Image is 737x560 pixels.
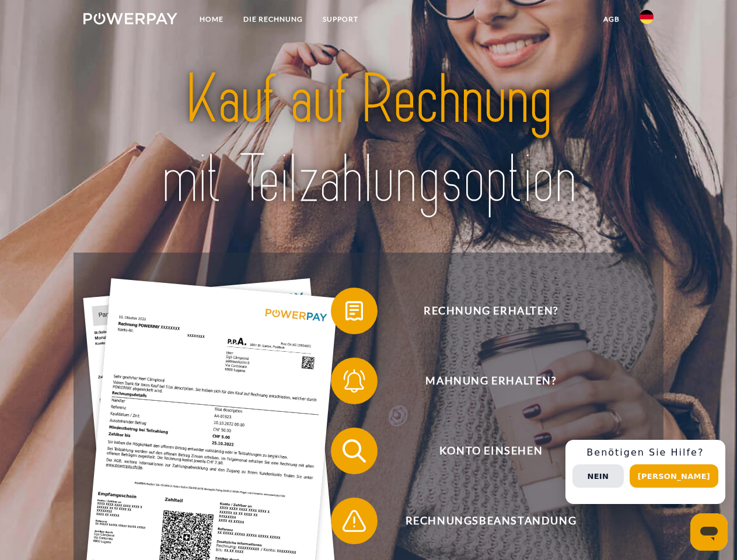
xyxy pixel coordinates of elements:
button: Mahnung erhalten? [331,358,634,404]
span: Rechnungsbeanstandung [348,498,634,544]
a: Home [190,9,233,30]
a: SUPPORT [313,9,368,30]
button: Konto einsehen [331,428,634,474]
img: qb_bill.svg [340,296,369,325]
img: de [640,10,654,24]
button: Rechnung erhalten? [331,288,634,334]
a: DIE RECHNUNG [233,9,313,30]
div: Schnellhilfe [565,440,725,504]
button: Nein [572,464,624,488]
img: qb_search.svg [340,436,369,466]
button: Rechnungsbeanstandung [331,498,634,544]
span: Konto einsehen [348,428,634,474]
span: Mahnung erhalten? [348,358,634,404]
img: title-powerpay_de.svg [111,56,626,223]
span: Rechnung erhalten? [348,288,634,334]
a: agb [593,9,630,30]
h3: Benötigen Sie Hilfe? [572,447,718,459]
button: [PERSON_NAME] [630,464,718,488]
iframe: Schaltfläche zum Öffnen des Messaging-Fensters [690,513,728,551]
img: qb_bell.svg [340,366,369,395]
img: logo-powerpay-white.svg [83,13,177,24]
img: qb_warning.svg [340,506,369,535]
